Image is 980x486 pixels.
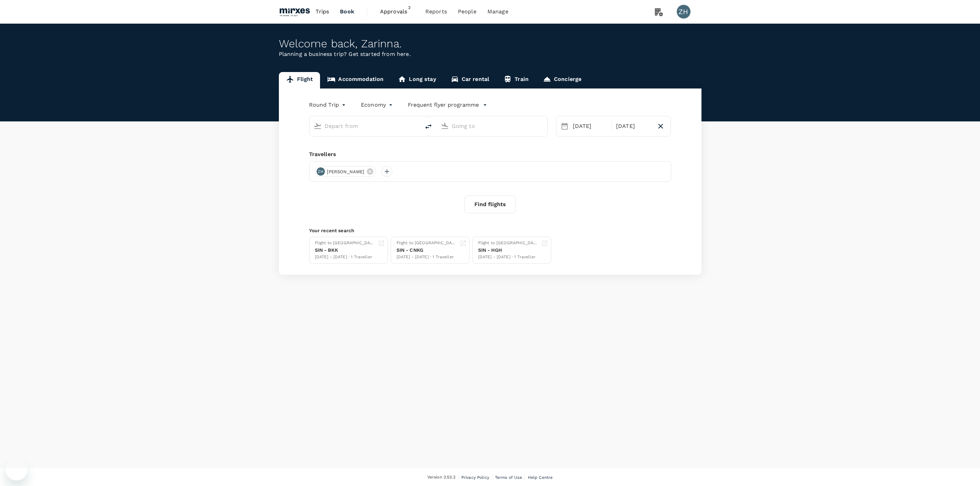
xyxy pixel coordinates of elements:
[427,474,456,481] span: Version 3.53.2
[315,166,376,177] div: ZH[PERSON_NAME]
[528,475,553,480] span: Help Centre
[478,254,539,261] div: [DATE] - [DATE] · 1 Traveller
[309,227,671,234] p: Your recent search
[316,8,329,16] span: Trips
[415,125,417,127] button: Open
[495,474,522,481] a: Terms of Use
[570,119,610,133] div: [DATE]
[315,240,375,247] div: Flight to [GEOGRAPHIC_DATA]
[279,72,320,88] a: Flight
[536,72,589,88] a: Concierge
[361,99,394,110] div: Economy
[425,8,447,16] span: Reports
[478,240,539,247] div: Flight to [GEOGRAPHIC_DATA]
[279,37,701,50] div: Welcome back , Zarinna .
[315,254,375,261] div: [DATE] - [DATE] · 1 Traveller
[317,167,325,176] div: ZH
[380,8,414,16] span: Approvals
[309,150,671,158] div: Travellers
[613,119,653,133] div: [DATE]
[408,101,479,109] p: Frequent flyer programme
[444,72,497,88] a: Car rental
[315,247,375,254] div: SIN - BKK
[406,4,413,11] span: 2
[464,195,516,213] button: Find flights
[458,8,476,16] span: People
[279,50,701,58] p: Planning a business trip? Get started from here.
[324,121,406,131] input: Depart from
[279,4,310,19] img: Mirxes Holding Pte Ltd
[677,5,690,19] div: ZH
[340,8,354,16] span: Book
[397,254,457,261] div: [DATE] - [DATE] · 1 Traveller
[452,121,533,131] input: Going to
[543,125,544,127] button: Open
[5,459,27,481] iframe: Button to launch messaging window
[496,72,536,88] a: Train
[408,101,487,109] button: Frequent flyer programme
[320,72,391,88] a: Accommodation
[461,475,489,480] span: Privacy Policy
[461,474,489,481] a: Privacy Policy
[495,475,522,480] span: Terms of Use
[391,72,443,88] a: Long stay
[420,118,437,135] button: delete
[323,168,369,175] span: [PERSON_NAME]
[528,474,553,481] a: Help Centre
[478,247,539,254] div: SIN - HGH
[309,99,347,110] div: Round Trip
[397,247,457,254] div: SIN - CNKG
[487,8,508,16] span: Manage
[397,240,457,247] div: Flight to [GEOGRAPHIC_DATA]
